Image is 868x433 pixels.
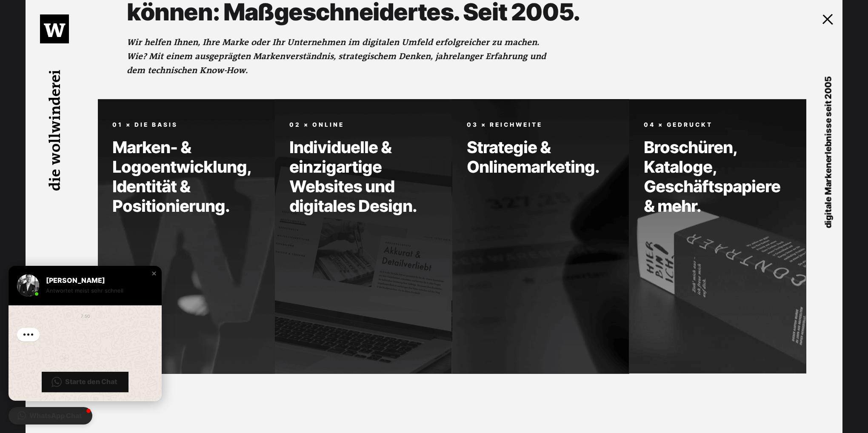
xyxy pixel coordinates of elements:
button: WhatsApp Chat [9,407,92,424]
h1: die wollwinderei [44,58,73,202]
button: Starte den Chat [42,372,128,392]
p: Antwortet meist sehr schnell [46,286,146,295]
h4: Broschüren, Kataloge, Geschäftspapiere & mehr. [644,138,792,216]
div: 7:50 [81,311,90,321]
img: Manuel Wollwinder [17,274,39,296]
h5: 04 × Gedruckt [644,119,792,131]
h4: Individuelle & einzigartige Websites und digitales Design. [289,138,437,216]
img: Logo wollwinder [44,23,66,37]
p: Wir helfen Ihnen, Ihre Marke oder Ihr Unternehmen im digitalen Umfeld erfolgreicher zu machen. Wi... [127,36,547,77]
h5: 02 × Online [289,119,437,131]
span: Starte den Chat [65,377,117,386]
p: digitale Markenerlebnisse seit 2005 [806,48,850,257]
div: [PERSON_NAME] [46,276,146,285]
h4: Strategie & Onlinemarketing. [467,138,615,177]
h5: 03 × Reichweite [467,119,615,131]
div: Close chat window [150,269,158,278]
h5: 01 × die Basis [112,119,260,131]
h4: Marken- & Logoentwicklung, Identität & Positionierung. [112,138,260,216]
